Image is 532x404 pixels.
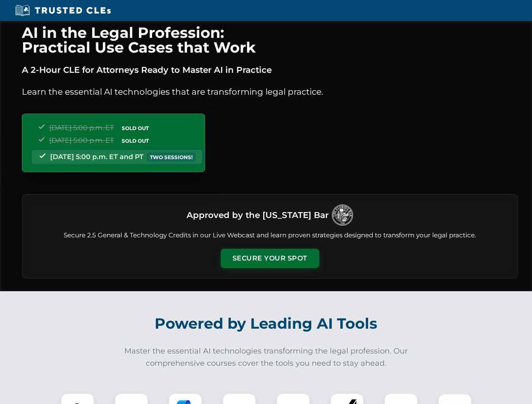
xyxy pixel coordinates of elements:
p: Master the essential AI technologies transforming the legal profession. Our comprehensive courses... [119,345,414,369]
h3: Approved by the [US_STATE] Bar [187,207,329,223]
img: Logo [332,205,353,226]
h2: Powered by Leading AI Tools [33,309,500,338]
span: SOLD OUT [119,136,152,145]
span: SOLD OUT [119,124,152,133]
p: Secure 2.5 General & Technology Credits in our Live Webcast and learn proven strategies designed ... [32,231,508,240]
p: Learn the essential AI technologies that are transforming legal practice. [22,85,518,98]
img: Trusted CLEs [13,4,113,17]
p: A 2-Hour CLE for Attorneys Ready to Master AI in Practice [22,63,518,77]
h1: AI in the Legal Profession: Practical Use Cases that Work [22,25,518,55]
span: [DATE] 5:00 p.m. ET [49,136,114,144]
span: [DATE] 5:00 p.m. ET [49,124,114,132]
button: Secure Your Spot [221,249,319,268]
